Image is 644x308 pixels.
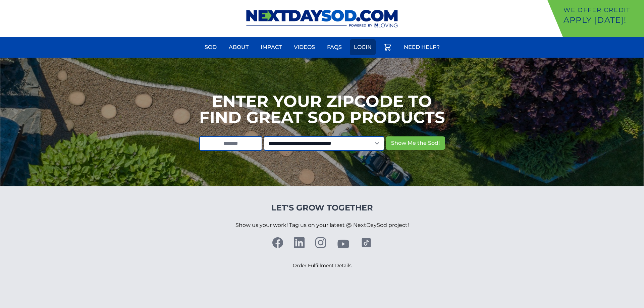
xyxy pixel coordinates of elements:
a: Login [350,39,376,55]
a: FAQs [323,39,346,55]
p: Apply [DATE]! [563,15,641,25]
button: Show Me the Sod! [386,136,445,150]
a: Impact [257,39,286,55]
a: Sod [201,39,221,55]
a: Need Help? [400,39,444,55]
a: Order Fulfillment Details [293,262,352,268]
p: We offer Credit [563,5,641,15]
p: Show us your work! Tag us on your latest @ NextDaySod project! [235,213,409,237]
h4: Let's Grow Together [235,202,409,213]
a: About [225,39,253,55]
a: Videos [290,39,319,55]
h1: Enter your Zipcode to Find Great Sod Products [199,93,445,125]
